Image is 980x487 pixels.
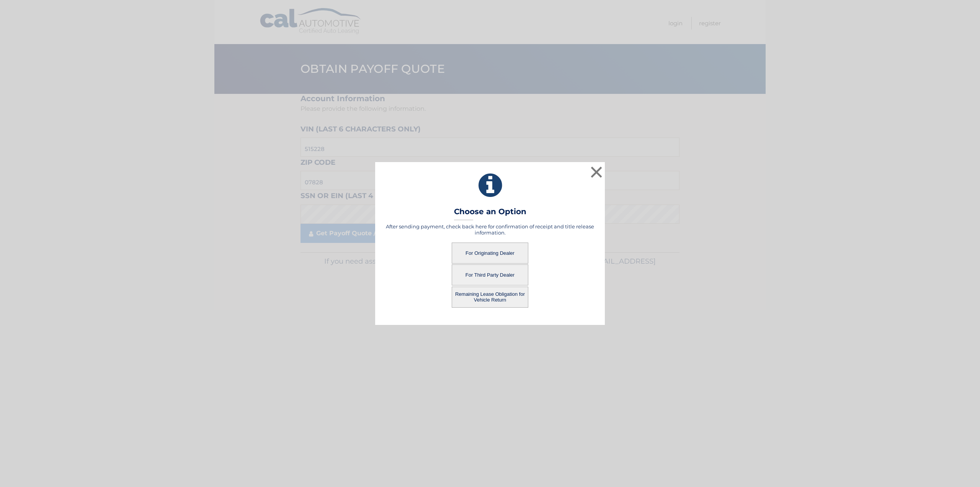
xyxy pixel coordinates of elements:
button: × [589,164,604,180]
button: For Third Party Dealer [452,264,528,285]
h3: Choose an Option [454,207,526,220]
h5: After sending payment, check back here for confirmation of receipt and title release information. [385,223,595,236]
button: Remaining Lease Obligation for Vehicle Return [452,287,528,308]
button: For Originating Dealer [452,243,528,264]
